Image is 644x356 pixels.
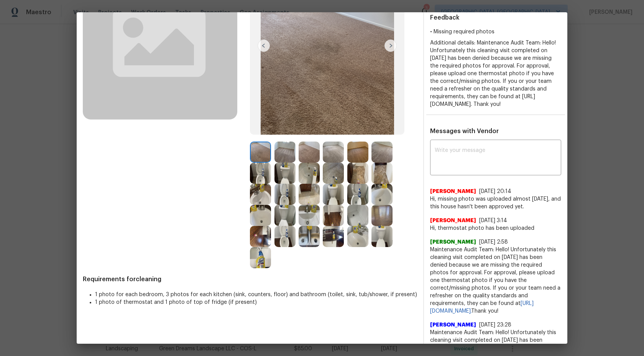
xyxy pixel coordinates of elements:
span: [PERSON_NAME] [430,217,476,224]
span: [DATE] 3:14 [479,218,507,223]
span: [DATE] 23:28 [479,322,511,328]
li: 1 photo of thermostat and 1 photo of top of fridge (if present) [95,298,417,306]
span: [PERSON_NAME] [430,238,476,246]
span: Hi, missing photo was uploaded almost [DATE], and this house hasn't been approved yet. [430,195,561,211]
img: left-chevron-button-url [258,40,270,52]
span: Feedback [430,15,460,21]
span: Additional details: Maintenance Audit Team: Hello! Unfortunately this cleaning visit completed on... [430,40,556,107]
span: Requirements for cleaning [83,275,417,283]
span: Messages with Vendor [430,128,499,134]
span: Hi, thermostat photo has been uploaded [430,224,561,232]
span: [DATE] 20:14 [479,189,511,194]
span: • Missing required photos [430,29,495,35]
a: [URL][DOMAIN_NAME]. [430,301,534,314]
span: [DATE] 2:58 [479,239,508,245]
span: [PERSON_NAME] [430,188,476,195]
li: 1 photo for each bedroom, 3 photos for each kitchen (sink, counters, floor) and bathroom (toilet,... [95,291,417,298]
span: Maintenance Audit Team: Hello! Unfortunately this cleaning visit completed on [DATE] has been den... [430,246,561,315]
img: right-chevron-button-url [384,40,397,52]
span: [PERSON_NAME] [430,321,476,329]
